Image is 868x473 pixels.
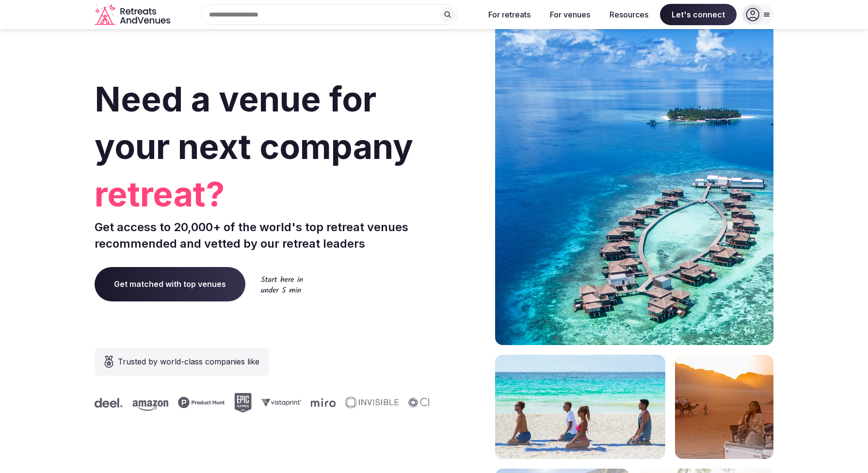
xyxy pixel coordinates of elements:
[675,355,773,459] img: woman sitting in back of truck with camels
[344,397,397,409] svg: Invisible company logo
[95,267,245,301] a: Get matched with top venues
[233,393,250,412] svg: Epic Games company logo
[95,219,430,252] p: Get access to 20,000+ of the world's top retreat venues recommended and vetted by our retreat lea...
[660,4,737,25] span: Let's connect
[602,4,656,25] button: Resources
[309,398,334,407] svg: Miro company logo
[495,355,665,459] img: yoga on tropical beach
[95,171,430,218] span: retreat?
[260,398,300,407] svg: Vistaprint company logo
[95,4,172,26] a: Visit the homepage
[95,79,413,167] span: Need a venue for your next company
[261,276,303,293] img: Start here in under 5 min
[93,398,121,408] svg: Deel company logo
[95,4,172,26] svg: Retreats and Venues company logo
[542,4,598,25] button: For venues
[118,356,259,367] span: Trusted by world-class companies like
[481,4,538,25] button: For retreats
